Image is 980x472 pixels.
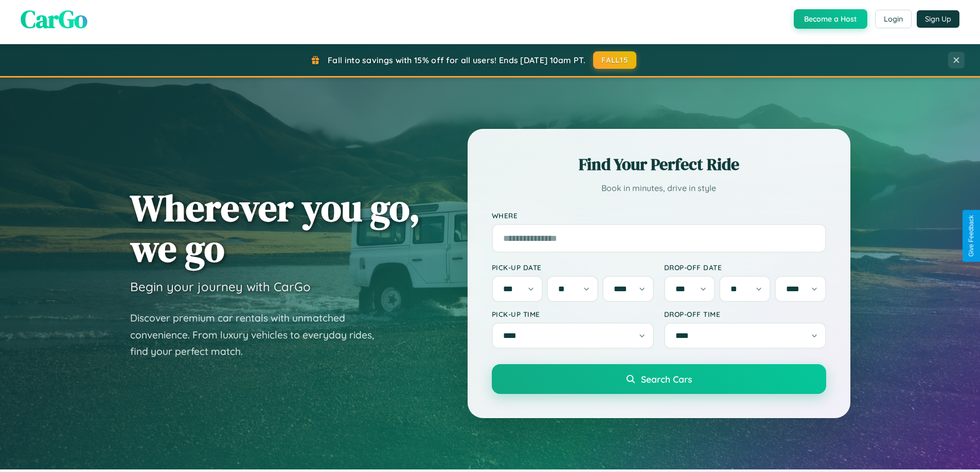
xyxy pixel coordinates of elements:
button: Login [875,10,912,28]
label: Drop-off Time [664,310,826,318]
button: Become a Host [794,9,867,29]
p: Book in minutes, drive in style [492,181,826,196]
h3: Begin your journey with CarGo [130,279,311,294]
label: Pick-up Date [492,263,654,272]
h2: Find Your Perfect Ride [492,153,826,176]
span: CarGo [21,2,87,36]
div: Give Feedback [968,215,975,257]
h1: Wherever you go, we go [130,187,420,269]
p: Discover premium car rentals with unmatched convenience. From luxury vehicles to everyday rides, ... [130,310,387,360]
span: Search Cars [641,373,692,385]
button: FALL15 [593,51,636,69]
span: Fall into savings with 15% off for all users! Ends [DATE] 10am PT. [328,55,585,65]
label: Pick-up Time [492,310,654,318]
label: Where [492,211,826,220]
button: Sign Up [917,10,959,28]
button: Search Cars [492,364,826,394]
label: Drop-off Date [664,263,826,272]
